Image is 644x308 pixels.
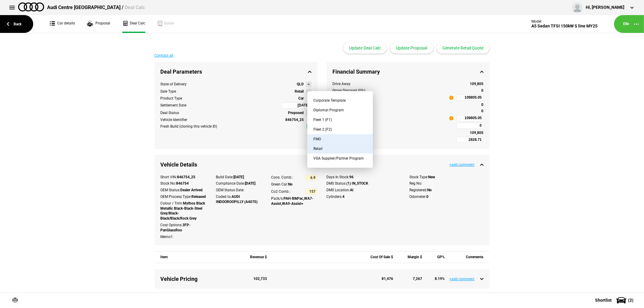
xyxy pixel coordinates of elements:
[307,125,373,134] button: Fleet 2 (F2)
[299,96,304,100] strong: Car
[470,82,484,86] strong: 109,805
[470,131,484,135] strong: 109,805
[623,21,629,27] a: Elle
[161,96,182,101] div: Product Type
[429,276,445,281] div: 8.19 %
[327,175,401,180] div: Days In Stock:
[125,5,145,10] span: Deal Calc
[161,223,191,232] strong: 3FP-PanGlassRoo
[216,175,262,180] div: Build Date:
[410,181,484,186] div: Reg No:
[288,182,293,186] strong: No
[482,103,484,107] strong: 0
[161,201,205,221] strong: Mythos Black Metallic Black-Black-Steel Grey/Black-Black/Black/Rock Grey
[410,194,484,199] div: Odometer:
[155,54,174,57] button: Contract all
[450,163,475,167] button: +add comment
[333,81,453,87] div: Drive Away
[531,19,598,24] div: Model
[629,17,644,32] button: ...
[18,2,44,11] img: audi.png
[586,293,644,308] button: Shortlist(2)
[305,189,317,195] input: 157
[457,123,484,129] input: 0
[410,175,484,180] div: Stock Type:
[382,277,393,281] strong: 81,476
[245,252,267,263] div: Revenue $
[297,82,304,87] strong: QLD
[333,130,453,135] div: Balance to Fund
[87,15,110,33] a: Proposal
[161,181,207,186] div: Stock No:
[216,195,258,204] strong: AUDI INDOOROOPILLY (A4070)
[628,298,633,302] span: ( 2 )
[254,277,267,281] strong: 102,733
[482,109,484,113] strong: 0
[155,155,490,174] div: Vehicle Details
[161,252,238,263] div: Item
[428,175,435,179] strong: New
[161,117,187,122] div: Vehicle Identifier
[307,96,373,105] button: Corporate Template
[457,115,484,121] input: 109805.05
[161,234,207,240] div: Memo1:
[307,115,373,125] button: Fleet 1 (F1)
[181,188,203,192] strong: Dealer Arrived
[271,189,290,194] div: Co2 Comb.:
[327,194,401,199] div: Cylinders:
[50,15,75,33] a: Car details
[295,89,304,94] strong: Retail
[410,188,484,193] div: Registered:
[437,42,490,54] button: Generate Retail Quote
[161,175,207,180] div: Short VIN:
[333,109,453,114] div: Under Allowance
[327,181,401,186] div: DMS Status:
[216,188,262,193] div: OEM Status Date:
[176,181,189,186] strong: 846754
[307,134,373,144] button: FMO
[161,110,179,116] div: Deal Status
[350,175,354,179] strong: 96
[327,188,401,193] div: DMS Location:
[271,196,317,206] div: Pack/s:
[271,196,313,206] strong: PAH-BlkPac,WA7-Assist,WA9-Assist+
[161,82,187,87] div: State of Delivery
[429,252,445,263] div: GP%
[327,62,490,81] div: Financial Summary
[161,188,207,193] div: OEM Status:
[457,137,484,143] input: 2828.71
[161,201,207,221] div: Colour / Trim:
[161,275,238,283] div: Vehicle Pricing
[286,118,304,122] strong: 846754_25
[216,194,262,205] div: Coded to:
[192,195,206,199] strong: Released
[413,277,422,281] strong: 7,267
[307,154,373,163] button: VGA Supplier/Partner Program
[271,175,293,180] div: Cons. Comb.:
[161,194,207,199] div: OEM Process Type:
[399,252,422,263] div: Margin $
[333,123,453,128] div: Deposit (0%)
[367,252,393,263] div: Cost Of Sale $
[177,175,196,179] strong: 846754_25
[390,42,434,54] button: Update Proposal
[482,88,484,93] strong: 0
[347,181,369,186] strong: (1) IN_STOCK
[307,105,373,115] button: Diplomat Program
[281,103,312,109] input: 18/08/2025
[450,277,475,281] button: +add comment
[457,95,484,101] input: 109805.05
[271,182,317,187] div: Green Car:
[451,252,483,263] div: Comments
[161,124,217,129] div: Fresh Build (cloning this vehicle ID)
[155,62,318,81] div: Deal Parameters
[47,4,145,11] div: Audi Centre [GEOGRAPHIC_DATA] /
[531,24,598,29] div: A5 Sedan TFSI 150kW S line MY25
[427,195,429,199] strong: 0
[350,188,354,192] strong: AI
[161,223,207,233] div: Cost Options:
[586,5,624,11] div: Hi, [PERSON_NAME]
[288,110,304,116] strong: Proposed
[233,175,244,179] strong: [DATE]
